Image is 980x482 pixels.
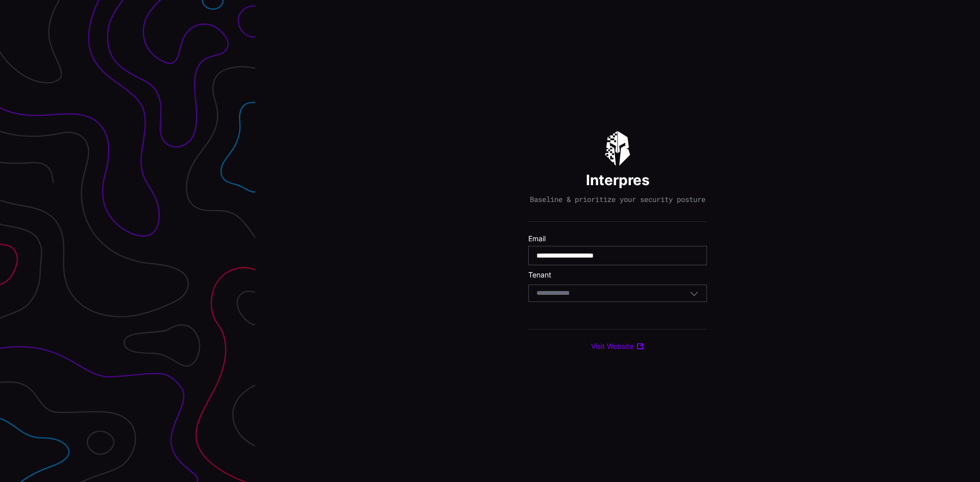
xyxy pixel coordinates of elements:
label: Email [528,234,707,243]
label: Tenant [528,270,707,280]
p: Baseline & prioritize your security posture [530,195,705,204]
button: Toggle options menu [690,289,699,298]
a: Visit Website [591,342,644,351]
h1: Interpres [586,171,650,189]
